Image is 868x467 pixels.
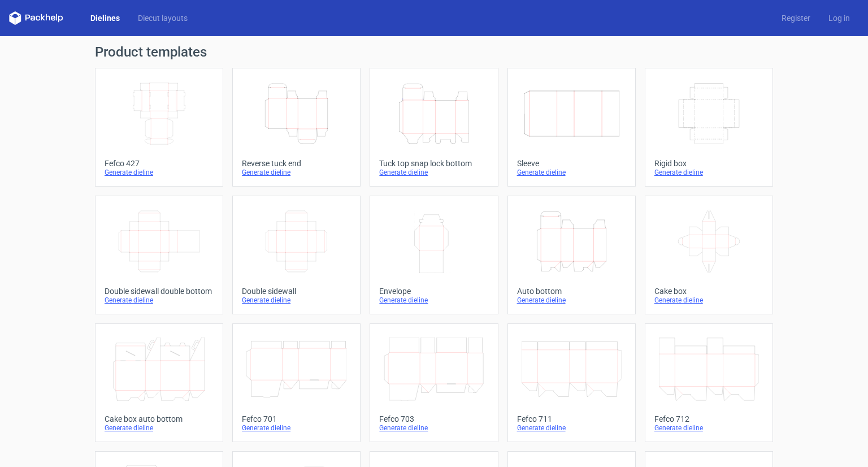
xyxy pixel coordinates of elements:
[95,196,223,314] a: Double sidewall double bottomGenerate dieline
[517,296,626,305] div: Generate dieline
[242,168,351,177] div: Generate dieline
[105,414,214,423] div: Cake box auto bottom
[370,68,498,187] a: Tuck top snap lock bottomGenerate dieline
[95,68,223,187] a: Fefco 427Generate dieline
[517,168,626,177] div: Generate dieline
[517,414,626,423] div: Fefco 711
[654,414,763,423] div: Fefco 712
[242,414,351,423] div: Fefco 701
[232,68,361,187] a: Reverse tuck endGenerate dieline
[517,159,626,168] div: Sleeve
[654,159,763,168] div: Rigid box
[105,159,214,168] div: Fefco 427
[379,159,488,168] div: Tuck top snap lock bottom
[81,12,129,24] a: Dielines
[654,296,763,305] div: Generate dieline
[645,196,773,314] a: Cake boxGenerate dieline
[105,287,214,296] div: Double sidewall double bottom
[379,414,488,423] div: Fefco 703
[105,423,214,433] div: Generate dieline
[242,287,351,296] div: Double sidewall
[819,12,859,24] a: Log in
[507,196,636,314] a: Auto bottomGenerate dieline
[507,68,636,187] a: SleeveGenerate dieline
[105,168,214,177] div: Generate dieline
[654,168,763,177] div: Generate dieline
[95,323,223,442] a: Cake box auto bottomGenerate dieline
[517,287,626,296] div: Auto bottom
[379,287,488,296] div: Envelope
[242,296,351,305] div: Generate dieline
[654,423,763,433] div: Generate dieline
[370,323,498,442] a: Fefco 703Generate dieline
[129,12,197,24] a: Diecut layouts
[517,423,626,433] div: Generate dieline
[772,12,819,24] a: Register
[379,296,488,305] div: Generate dieline
[645,68,773,187] a: Rigid boxGenerate dieline
[232,323,361,442] a: Fefco 701Generate dieline
[242,423,351,433] div: Generate dieline
[507,323,636,442] a: Fefco 711Generate dieline
[105,296,214,305] div: Generate dieline
[370,196,498,314] a: EnvelopeGenerate dieline
[95,45,773,59] h1: Product templates
[379,423,488,433] div: Generate dieline
[379,168,488,177] div: Generate dieline
[654,287,763,296] div: Cake box
[232,196,361,314] a: Double sidewallGenerate dieline
[645,323,773,442] a: Fefco 712Generate dieline
[242,159,351,168] div: Reverse tuck end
